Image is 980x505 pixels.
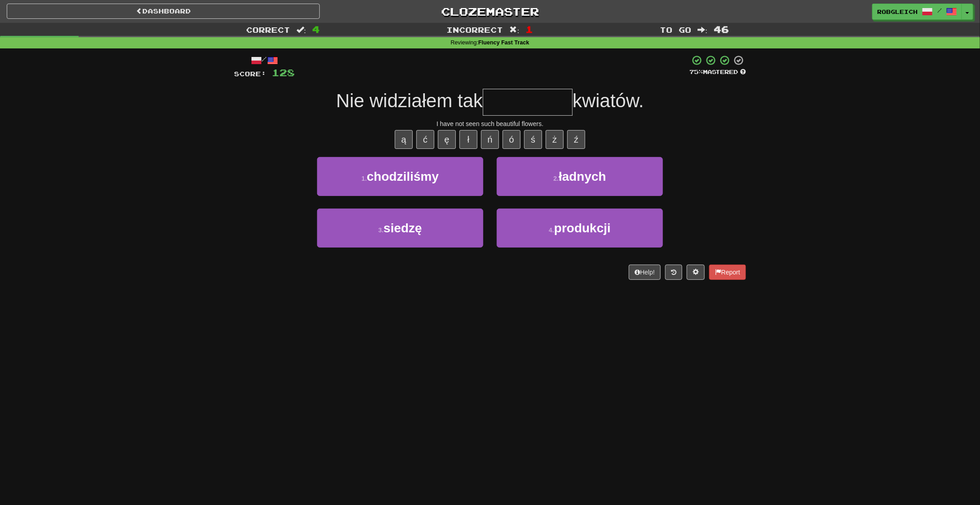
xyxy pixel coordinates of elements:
[709,265,746,280] button: Report
[937,7,942,13] span: /
[272,67,295,78] span: 128
[497,157,663,196] button: 2.ładnych
[497,209,663,248] button: 4.produkcji
[714,24,729,35] span: 46
[378,226,384,234] small: 3 .
[503,130,521,149] button: ó
[317,209,483,248] button: 3.siedzę
[367,170,439,183] span: chodziliśmy
[234,70,266,78] span: Score:
[660,25,692,34] span: To go
[395,130,413,149] button: ą
[416,130,434,149] button: ć
[629,265,661,280] button: Help!
[524,130,542,149] button: ś
[567,130,585,149] button: ź
[665,265,682,280] button: Round history (alt+y)
[438,130,456,149] button: ę
[296,26,306,34] span: :
[478,39,529,46] strong: Fluency Fast Track
[447,25,503,34] span: Incorrect
[554,221,611,235] span: produkcji
[362,175,367,182] small: 1 .
[459,130,477,149] button: ł
[510,26,520,34] span: :
[525,24,533,35] span: 1
[689,68,703,75] span: 75 %
[689,68,746,76] div: Mastered
[384,221,422,235] span: siedzę
[573,90,644,111] span: kwiatów.
[546,130,564,149] button: ż
[7,4,320,19] a: Dashboard
[698,26,708,34] span: :
[549,226,554,234] small: 4 .
[872,4,962,20] a: RobGleich /
[312,24,320,35] span: 4
[234,119,746,128] div: I have not seen such beautiful flowers.
[481,130,499,149] button: ń
[877,8,918,16] span: RobGleich
[317,157,483,196] button: 1.chodziliśmy
[553,175,559,182] small: 2 .
[336,90,483,111] span: Nie widziałem tak
[234,55,295,66] div: /
[559,170,606,183] span: ładnych
[333,4,646,19] a: Clozemaster
[246,25,290,34] span: Correct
